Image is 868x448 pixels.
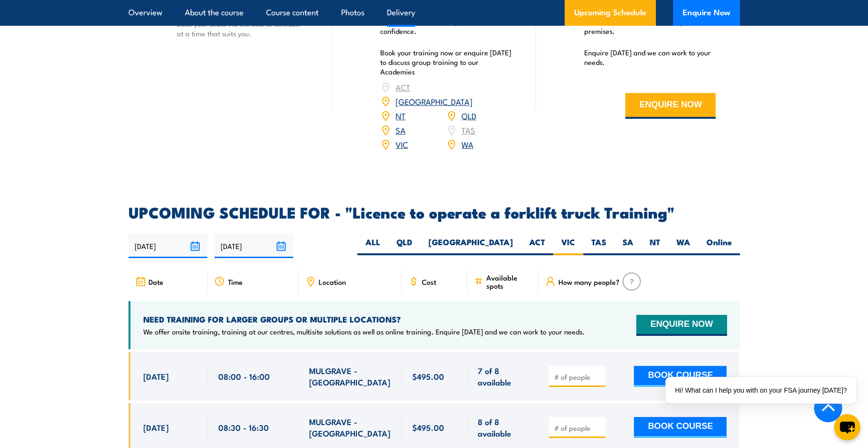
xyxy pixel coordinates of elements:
span: Time [228,278,243,286]
span: Cost [422,278,436,286]
button: chat-button [834,414,860,440]
span: $495.00 [412,422,444,433]
a: VIC [396,138,408,150]
label: QLD [388,237,420,255]
label: SA [614,237,642,255]
p: Book your training now or enquire [DATE] to discuss group training to our Academies [380,48,512,76]
label: ALL [357,237,388,255]
a: [GEOGRAPHIC_DATA] [396,95,472,107]
span: Location [319,278,346,286]
p: We offer onsite training, training at our centres, multisite solutions as well as online training... [143,327,585,336]
span: $495.00 [412,371,444,382]
label: [GEOGRAPHIC_DATA] [420,237,521,255]
button: BOOK COURSE [634,417,727,438]
label: VIC [553,237,583,255]
p: Book your seats via the course schedule at a time that suits you. [177,19,309,38]
p: Enquire [DATE] and we can work to your needs. [584,48,716,67]
label: WA [668,237,698,255]
span: Available spots [486,273,532,290]
a: NT [396,110,406,121]
input: # of people [554,423,602,433]
a: WA [461,138,473,150]
label: Online [698,237,740,255]
span: Date [149,278,163,286]
div: Hi! What can I help you with on your FSA journey [DATE]? [665,377,857,404]
span: 08:00 - 16:00 [218,371,270,382]
label: ACT [521,237,553,255]
span: [DATE] [143,371,169,382]
a: QLD [461,110,476,121]
a: SA [396,124,406,135]
input: From date [129,234,207,258]
button: ENQUIRE NOW [625,93,716,119]
span: 08:30 - 16:30 [218,422,269,433]
label: NT [642,237,668,255]
span: MULGRAVE - [GEOGRAPHIC_DATA] [309,365,391,387]
input: To date [214,234,293,258]
span: MULGRAVE - [GEOGRAPHIC_DATA] [309,416,391,438]
span: How many people? [558,278,620,286]
button: ENQUIRE NOW [636,315,727,336]
button: BOOK COURSE [634,366,727,387]
h2: UPCOMING SCHEDULE FOR - "Licence to operate a forklift truck Training" [129,205,740,219]
span: 7 of 8 available [478,365,528,387]
span: [DATE] [143,422,169,433]
span: 8 of 8 available [478,416,528,438]
input: # of people [554,372,602,382]
label: TAS [583,237,614,255]
h4: NEED TRAINING FOR LARGER GROUPS OR MULTIPLE LOCATIONS? [143,314,585,324]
